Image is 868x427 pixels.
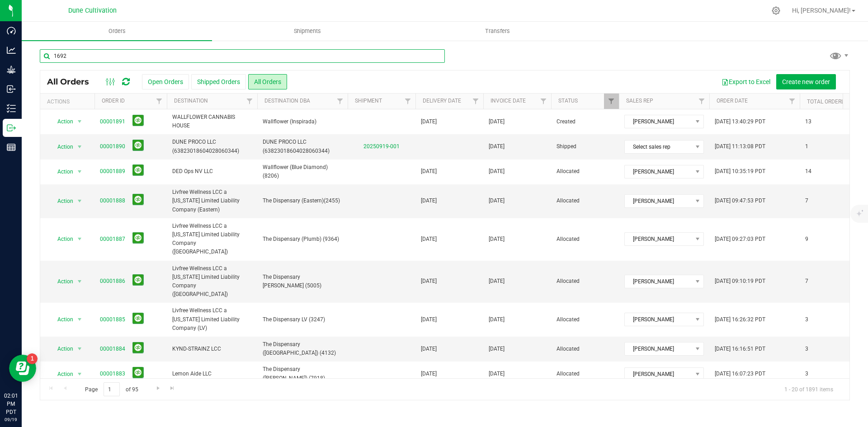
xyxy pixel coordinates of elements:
[421,117,437,126] span: [DATE]
[805,277,808,286] span: 7
[421,370,437,378] span: [DATE]
[805,345,808,353] span: 3
[264,98,310,104] a: Destination DBA
[74,115,85,128] span: select
[142,74,189,89] button: Open Orders
[74,275,85,288] span: select
[536,94,551,109] a: Filter
[263,117,342,126] span: Wallflower (Inspirada)
[489,277,505,286] span: [DATE]
[100,167,125,176] a: 00001889
[100,235,125,244] a: 00001887
[489,142,505,151] span: [DATE]
[785,94,800,109] a: Filter
[625,141,692,153] span: Select sales rep
[7,84,16,94] inline-svg: Inbound
[807,99,856,105] a: Total Orderlines
[174,98,208,104] a: Destination
[172,264,252,299] span: Livfree Wellness LCC a [US_STATE] Limited Liability Company ([GEOGRAPHIC_DATA])
[74,368,85,380] span: select
[263,273,342,290] span: The Dispensary [PERSON_NAME] (5005)
[49,141,74,153] span: Action
[27,353,38,364] iframe: Resource center unread badge
[557,117,613,126] span: Created
[715,167,765,176] span: [DATE] 10:35:19 PDT
[625,275,692,288] span: [PERSON_NAME]
[49,195,74,207] span: Action
[805,142,808,151] span: 1
[333,94,348,109] a: Filter
[715,117,765,126] span: [DATE] 13:40:29 PDT
[100,277,125,286] a: 00001886
[715,197,765,205] span: [DATE] 09:47:53 PDT
[489,167,505,176] span: [DATE]
[715,345,765,353] span: [DATE] 16:16:51 PDT
[805,235,808,244] span: 9
[421,197,437,205] span: [DATE]
[805,167,811,176] span: 14
[489,197,505,205] span: [DATE]
[172,113,252,130] span: WALLFLOWER CANNABIS HOUSE
[263,235,342,244] span: The Dispensary (Plumb) (9364)
[100,142,125,151] a: 00001890
[557,315,613,324] span: Allocated
[263,138,342,155] span: DUNE PROCO LLC (63823018604028060344)
[625,313,692,326] span: [PERSON_NAME]
[100,117,125,126] a: 00001891
[104,382,120,396] input: 1
[49,343,74,355] span: Action
[49,165,74,178] span: Action
[100,315,125,324] a: 00001885
[770,6,782,15] div: Manage settings
[74,165,85,178] span: select
[7,143,16,152] inline-svg: Reports
[263,340,342,357] span: The Dispensary ([GEOGRAPHIC_DATA]) (4132)
[49,115,74,128] span: Action
[172,306,252,333] span: Livfree Wellness LCC a [US_STATE] Limited Liability Company (LV)
[242,94,257,109] a: Filter
[402,22,593,41] a: Transfers
[9,355,36,382] iframe: Resource center
[4,392,18,416] p: 02:01 PM PDT
[4,416,18,423] p: 09/19
[263,315,342,324] span: The Dispensary LV (3247)
[7,46,16,55] inline-svg: Analytics
[74,141,85,153] span: select
[489,370,505,378] span: [DATE]
[100,370,125,378] a: 00001883
[421,345,437,353] span: [DATE]
[805,315,808,324] span: 3
[715,315,765,324] span: [DATE] 16:26:32 PDT
[96,27,138,35] span: Orders
[172,188,252,214] span: Livfree Wellness LCC a [US_STATE] Limited Liability Company (Eastern)
[473,27,522,35] span: Transfers
[74,233,85,245] span: select
[792,7,851,14] span: Hi, [PERSON_NAME]!
[625,115,692,128] span: [PERSON_NAME]
[557,142,613,151] span: Shipped
[558,98,578,104] a: Status
[151,382,165,394] a: Go to the next page
[263,365,342,382] span: The Dispensary ([PERSON_NAME]) (7918)
[489,345,505,353] span: [DATE]
[715,235,765,244] span: [DATE] 09:27:03 PDT
[557,167,613,176] span: Allocated
[489,117,505,126] span: [DATE]
[100,197,125,205] a: 00001888
[47,99,91,105] div: Actions
[421,277,437,286] span: [DATE]
[282,27,333,35] span: Shipments
[74,195,85,207] span: select
[557,345,613,353] span: Allocated
[557,197,613,205] span: Allocated
[102,98,125,104] a: Order ID
[557,277,613,286] span: Allocated
[421,167,437,176] span: [DATE]
[248,74,287,89] button: All Orders
[7,26,16,35] inline-svg: Dashboard
[100,345,125,353] a: 00001884
[263,197,342,205] span: The Dispensary (Eastern)(2455)
[625,165,692,178] span: [PERSON_NAME]
[782,78,830,85] span: Create new order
